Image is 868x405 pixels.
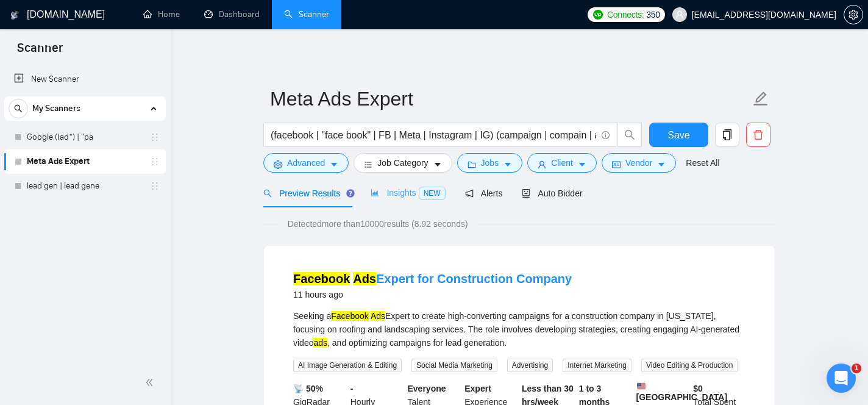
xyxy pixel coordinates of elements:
[9,104,27,113] span: search
[746,123,770,147] button: delete
[827,364,856,393] iframe: Intercom live chat
[364,160,372,169] span: bars
[686,156,719,170] a: Reset All
[667,127,689,143] span: Save
[284,9,329,20] a: searchScanner
[293,287,572,302] div: 11 hours ago
[617,123,642,147] button: search
[625,156,652,170] span: Vendor
[602,131,610,139] span: info-circle
[293,309,745,349] div: Seeking a Expert to create high-converting campaigns for a construction company in [US_STATE], fo...
[844,5,863,24] button: setting
[457,153,523,173] button: folderJobscaret-down
[27,149,143,174] a: Meta Ads Expert
[287,156,325,170] span: Advanced
[293,272,350,285] mark: Facebook
[350,384,354,393] b: -
[578,160,586,169] span: caret-down
[612,160,621,169] span: idcard
[551,156,573,170] span: Client
[371,311,385,321] mark: Ads
[593,10,603,20] img: upwork-logo.png
[675,10,684,19] span: user
[377,156,428,170] span: Job Category
[10,5,19,25] img: logo
[411,359,497,372] span: Social Media Marketing
[263,189,272,198] span: search
[563,359,631,372] span: Internet Marketing
[271,127,596,143] input: Search Freelance Jobs...
[649,123,708,147] button: Save
[293,272,572,285] a: Facebook AdsExpert for Construction Company
[331,311,368,321] mark: Facebook
[464,384,491,393] b: Expert
[618,129,641,140] span: search
[150,181,160,191] span: holder
[293,384,323,393] b: 📡 50%
[641,359,738,372] span: Video Editing & Production
[527,153,597,173] button: userClientcaret-down
[607,8,644,21] span: Connects:
[150,157,160,167] span: holder
[716,129,739,140] span: copy
[637,382,646,390] img: 🇺🇸
[27,174,143,198] a: lead gen | lead gene
[522,188,582,198] span: Auto Bidder
[657,160,666,169] span: caret-down
[636,382,728,402] b: [GEOGRAPHIC_DATA]
[507,359,553,372] span: Advertising
[408,384,446,393] b: Everyone
[465,189,474,198] span: notification
[9,99,28,118] button: search
[852,364,861,373] span: 1
[204,9,260,20] a: dashboardDashboard
[32,96,80,121] span: My Scanners
[345,188,356,199] div: Tooltip anchor
[7,39,73,65] span: Scanner
[263,153,349,173] button: settingAdvancedcaret-down
[419,187,446,200] span: NEW
[270,84,750,114] input: Scanner name...
[602,153,676,173] button: idcardVendorcaret-down
[330,160,338,169] span: caret-down
[433,160,442,169] span: caret-down
[293,359,402,372] span: AI Image Generation & Editing
[274,160,282,169] span: setting
[150,132,160,142] span: holder
[143,9,180,20] a: homeHome
[538,160,546,169] span: user
[353,272,376,285] mark: Ads
[522,189,530,198] span: robot
[27,125,143,149] a: Google ((ad*) | "pa
[468,160,476,169] span: folder
[715,123,739,147] button: copy
[354,153,452,173] button: barsJob Categorycaret-down
[371,188,445,198] span: Insights
[465,188,503,198] span: Alerts
[279,217,477,231] span: Detected more than 10000 results (8.92 seconds)
[693,384,703,393] b: $ 0
[145,376,157,389] span: double-left
[4,96,166,198] li: My Scanners
[844,10,863,20] a: setting
[371,188,379,197] span: area-chart
[753,91,769,107] span: edit
[263,188,351,198] span: Preview Results
[481,156,499,170] span: Jobs
[646,8,660,21] span: 350
[747,129,770,140] span: delete
[503,160,512,169] span: caret-down
[14,67,156,91] a: New Scanner
[4,67,166,91] li: New Scanner
[313,338,327,348] mark: ads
